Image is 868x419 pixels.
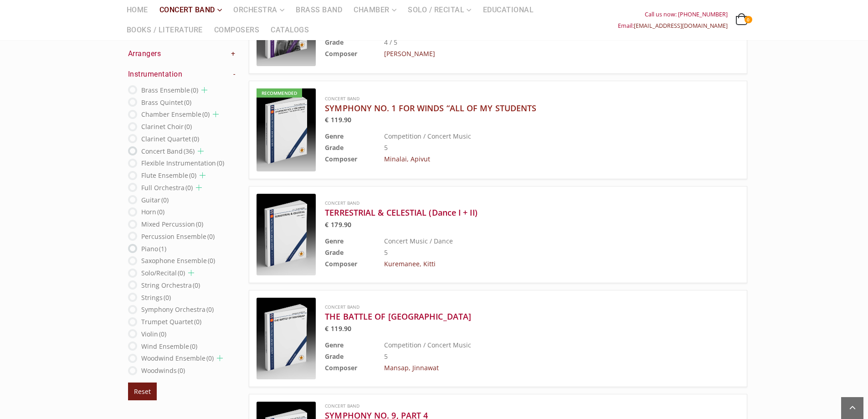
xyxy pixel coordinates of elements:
span: € [325,115,329,124]
span: (0) [206,305,214,314]
span: (0) [206,354,214,362]
a: + [231,49,236,59]
td: 5 [384,142,693,153]
label: Flexible Instrumentation [141,157,224,169]
label: Woodwind Ensemble [141,352,214,364]
a: Сhild list opener [201,87,207,93]
a: Minalai, Apivut [384,155,430,163]
span: (0) [190,342,197,351]
span: € [325,220,329,229]
a: - [233,69,236,79]
span: (0) [184,98,191,107]
label: Full Orchestra [141,182,193,193]
label: Clarinet Choir [141,121,192,132]
label: Violin [141,328,166,340]
b: Genre [325,341,344,349]
a: Catalogs [265,20,314,40]
a: TERRESTRIAL & CELESTIAL (Dance I + II) [325,207,693,218]
div: Recommended [257,88,302,98]
a: Concert Band [325,200,360,206]
bdi: 119.90 [325,115,351,124]
td: Competition / Concert Music [384,339,693,351]
span: (0) [161,196,169,204]
label: Symphony Orchestra [141,304,214,315]
span: (0) [189,171,196,180]
span: (0) [178,269,185,277]
td: 5 [384,351,693,362]
b: Grade [325,352,344,361]
a: [EMAIL_ADDRESS][DOMAIN_NAME] [634,22,728,30]
b: Grade [325,248,344,257]
a: Сhild list opener [198,148,204,154]
a: Concert Band [325,304,360,310]
span: (36) [184,147,195,155]
label: Horn [141,206,164,217]
span: (0) [217,159,224,167]
span: (0) [196,220,203,228]
a: Mansap, Jinnawat [384,363,439,372]
a: Сhild list opener [188,270,194,276]
div: Call us now: [PHONE_NUMBER] [618,9,728,20]
label: Woodwinds [141,365,185,376]
a: [PERSON_NAME] [384,49,435,58]
b: Composer [325,155,357,163]
span: (0) [185,183,193,192]
span: (0) [202,110,210,119]
a: Concert Band [325,95,360,102]
span: (0) [191,86,198,94]
label: Mixed Percussion [141,218,203,230]
label: Wind Ensemble [141,341,197,352]
a: Сhild list opener [217,355,223,361]
span: (0) [159,330,166,338]
span: (1) [159,244,166,253]
a: Composers [209,20,265,40]
a: Kuremanee, Kitti [384,259,436,268]
label: String Orchestra [141,279,200,291]
a: Books / Literature [121,20,208,40]
span: 0 [745,16,752,23]
bdi: 119.90 [325,324,351,333]
b: Composer [325,363,357,372]
a: Сhild list opener [213,111,219,117]
label: Brass Ensemble [141,84,198,96]
td: 4 / 5 [384,36,693,48]
button: Reset [128,383,157,400]
span: (0) [193,281,200,290]
h4: Arrangers [128,49,236,59]
a: THE BATTLE OF [GEOGRAPHIC_DATA] [325,311,693,322]
b: Composer [325,49,357,58]
a: Concert Band [325,403,360,409]
b: Grade [325,143,344,152]
b: Genre [325,237,344,245]
span: (0) [164,293,171,302]
td: 5 [384,247,693,258]
label: Solo/Recital [141,267,185,279]
td: Concert Music / Dance [384,235,693,247]
span: (0) [157,207,164,216]
bdi: 179.90 [325,220,351,229]
label: Concert Band [141,145,195,157]
td: Competition / Concert Music [384,130,693,142]
b: Grade [325,38,344,47]
label: Saxophone Ensemble [141,255,215,266]
b: Genre [325,132,344,140]
b: Composer [325,259,357,268]
label: Trumpet Quartet [141,316,201,327]
a: Recommended [257,88,316,171]
a: SYMPHONY NO. 1 FOR WINDS “ALL OF MY STUDENTS [325,103,693,114]
label: Piano [141,243,166,254]
label: Strings [141,292,171,303]
label: Guitar [141,194,169,206]
label: Clarinet Quartet [141,133,199,145]
span: (0) [192,134,199,143]
span: € [325,324,329,333]
span: (0) [207,232,215,241]
span: (0) [185,122,192,131]
span: (0) [208,256,215,265]
h4: Instrumentation [128,69,236,79]
label: Percussion Ensemble [141,231,215,242]
span: (0) [178,366,185,375]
